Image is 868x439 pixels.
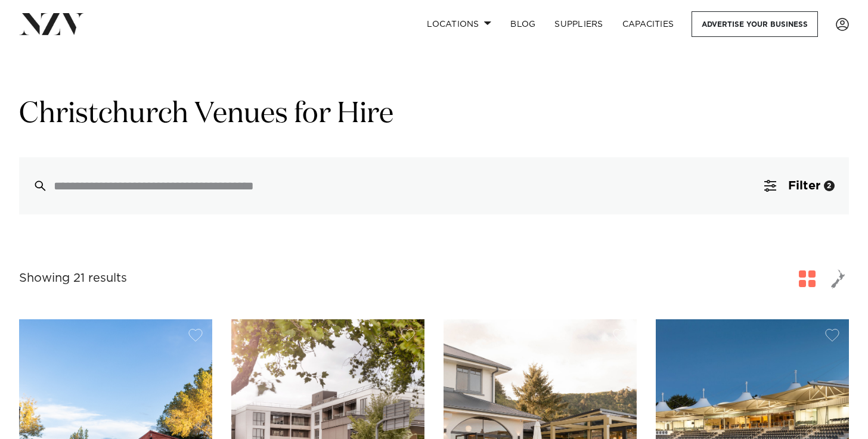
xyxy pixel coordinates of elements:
[19,13,84,35] img: nzv-logo.png
[750,157,849,214] button: Filter2
[692,11,818,37] a: Advertise your business
[613,11,684,37] a: Capacities
[788,180,820,192] span: Filter
[19,269,127,288] div: Showing 21 results
[501,11,545,37] a: BLOG
[545,11,612,37] a: SUPPLIERS
[417,11,501,37] a: Locations
[824,180,835,191] div: 2
[19,96,849,133] h1: Christchurch Venues for Hire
